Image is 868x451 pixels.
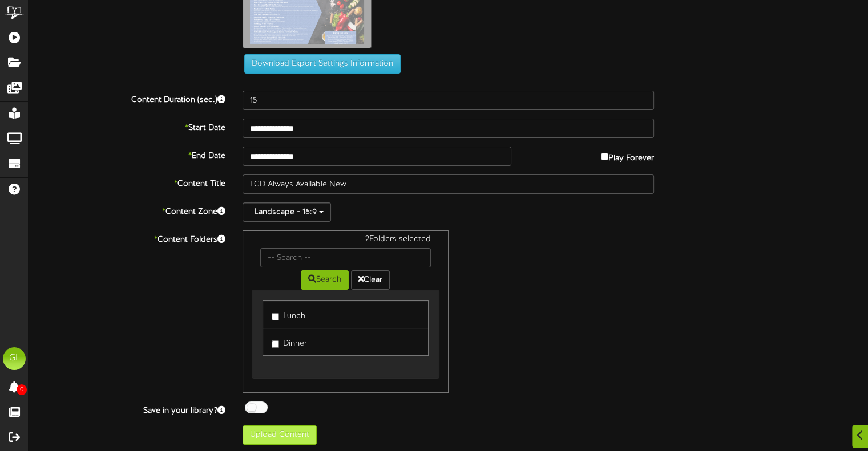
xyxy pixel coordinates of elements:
[20,401,234,417] label: Save in your library?
[3,347,26,370] div: GL
[20,91,234,106] label: Content Duration (sec.)
[243,425,317,445] button: Upload Content
[20,147,234,162] label: End Date
[272,313,279,320] input: Lunch
[301,270,349,290] button: Search
[17,384,27,395] span: 0
[272,340,279,348] input: Dinner
[20,202,234,218] label: Content Zone
[601,147,654,164] label: Play Forever
[351,270,390,290] button: Clear
[20,230,234,246] label: Content Folders
[244,54,401,74] button: Download Export Settings Information
[252,234,439,248] div: 2 Folders selected
[260,248,430,267] input: -- Search --
[243,202,331,222] button: Landscape - 16:9
[20,119,234,134] label: Start Date
[243,174,654,194] input: Title of this Content
[272,334,307,350] label: Dinner
[239,60,401,68] a: Download Export Settings Information
[272,307,305,322] label: Lunch
[601,153,608,160] input: Play Forever
[20,174,234,190] label: Content Title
